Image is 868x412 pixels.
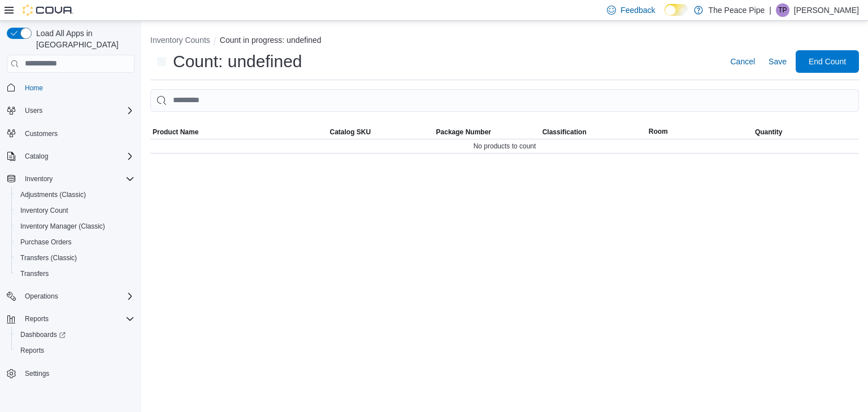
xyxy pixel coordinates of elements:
[16,344,49,357] a: Reports
[11,203,139,218] button: Inventory Count
[25,314,49,323] span: Reports
[620,5,655,16] span: Feedback
[776,3,789,17] div: Taylor Peters
[20,104,47,117] button: Users
[16,235,76,249] a: Purchase Orders
[11,250,139,266] button: Transfers (Classic)
[20,367,54,380] a: Settings
[25,106,42,115] span: Users
[20,269,49,278] span: Transfers
[20,222,105,231] span: Inventory Manager (Classic)
[542,128,587,137] span: Classification
[25,292,58,301] span: Operations
[20,346,44,355] span: Reports
[20,290,63,303] button: Operations
[25,174,53,183] span: Inventory
[755,128,783,137] span: Quantity
[20,290,134,303] span: Operations
[150,89,859,112] input: This is a search bar. After typing your query, hit enter to filter the results lower in the page.
[16,267,134,280] span: Transfers
[20,330,66,339] span: Dashboards
[709,3,765,17] p: The Peace Pipe
[16,251,81,265] a: Transfers (Classic)
[2,311,139,327] button: Reports
[330,128,371,137] span: Catalog SKU
[436,128,491,137] span: Package Number
[769,3,771,17] p: |
[20,104,134,117] span: Users
[769,56,787,67] span: Save
[11,343,139,358] button: Reports
[16,251,134,265] span: Transfers (Classic)
[23,5,73,16] img: Cova
[796,50,859,73] button: End Count
[20,150,53,163] button: Catalog
[328,125,434,139] button: Catalog SKU
[16,220,110,233] a: Inventory Manager (Classic)
[20,312,134,326] span: Reports
[809,56,846,67] span: End Count
[16,204,134,217] span: Inventory Count
[16,220,134,233] span: Inventory Manager (Classic)
[540,125,646,139] button: Classification
[474,142,536,151] span: No products to count
[11,327,139,343] a: Dashboards
[16,188,90,201] a: Adjustments (Classic)
[794,3,859,17] p: [PERSON_NAME]
[2,288,139,304] button: Operations
[20,312,53,326] button: Reports
[16,344,134,357] span: Reports
[20,127,62,141] a: Customers
[20,206,68,215] span: Inventory Count
[16,328,134,341] span: Dashboards
[20,366,134,380] span: Settings
[153,128,198,137] span: Product Name
[20,172,134,186] span: Inventory
[730,56,755,67] span: Cancel
[2,148,139,164] button: Catalog
[2,103,139,119] button: Users
[20,253,77,262] span: Transfers (Classic)
[11,218,139,234] button: Inventory Manager (Classic)
[2,125,139,142] button: Customers
[778,3,787,17] span: TP
[11,266,139,282] button: Transfers
[2,365,139,382] button: Settings
[20,81,47,95] a: Home
[16,204,73,217] a: Inventory Count
[2,80,139,96] button: Home
[11,187,139,203] button: Adjustments (Classic)
[11,234,139,250] button: Purchase Orders
[150,34,859,48] nav: An example of EuiBreadcrumbs
[150,50,173,73] button: Next
[220,36,322,45] button: Count in progress: undefined
[32,28,134,50] span: Load All Apps in [GEOGRAPHIC_DATA]
[25,152,48,161] span: Catalog
[20,172,57,186] button: Inventory
[16,235,134,249] span: Purchase Orders
[25,369,49,378] span: Settings
[16,188,134,201] span: Adjustments (Classic)
[20,150,134,163] span: Catalog
[665,4,688,16] input: Dark Mode
[16,267,53,280] a: Transfers
[20,238,72,247] span: Purchase Orders
[25,129,58,138] span: Customers
[20,126,134,141] span: Customers
[150,125,328,139] button: Product Name
[150,36,210,45] button: Inventory Counts
[764,50,791,73] button: Save
[753,125,859,139] button: Quantity
[2,171,139,187] button: Inventory
[726,50,759,73] button: Cancel
[25,84,43,93] span: Home
[20,81,134,95] span: Home
[16,328,70,341] a: Dashboards
[7,75,134,411] nav: Complex example
[649,127,668,136] span: Room
[20,190,86,199] span: Adjustments (Classic)
[173,50,302,73] h1: Count: undefined
[434,125,540,139] button: Package Number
